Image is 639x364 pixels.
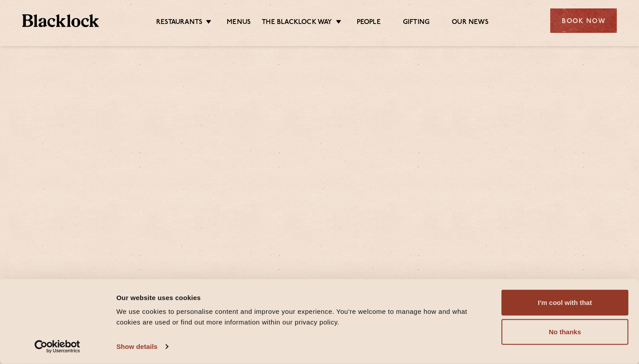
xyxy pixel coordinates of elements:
[116,340,168,353] a: Show details
[357,18,381,28] a: People
[116,292,491,303] div: Our website uses cookies
[550,8,617,33] div: Book Now
[156,18,202,28] a: Restaurants
[403,18,430,28] a: Gifting
[501,290,628,316] button: I'm cool with that
[22,14,99,27] img: BL_Textured_Logo-footer-cropped.svg
[116,306,491,328] div: We use cookies to personalise content and improve your experience. You're welcome to manage how a...
[501,319,628,345] button: No thanks
[19,340,96,353] a: Usercentrics Cookiebot - opens in a new window
[262,18,332,28] a: The Blacklock Way
[452,18,489,28] a: Our News
[227,18,251,28] a: Menus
